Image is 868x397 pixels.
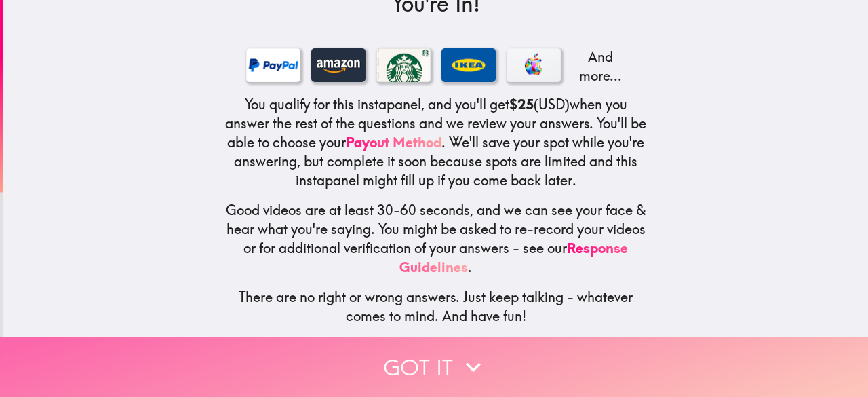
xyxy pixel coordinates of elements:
h5: There are no right or wrong answers. Just keep talking - whatever comes to mind. And have fun! [224,288,648,326]
h5: You qualify for this instapanel, and you'll get (USD) when you answer the rest of the questions a... [224,95,648,190]
b: $25 [509,96,534,113]
a: Payout Method [346,134,441,151]
a: Response Guidelines [399,240,628,276]
p: And more... [572,48,626,86]
h5: Good videos are at least 30-60 seconds, and we can see your face & hear what you're saying. You m... [224,201,648,277]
